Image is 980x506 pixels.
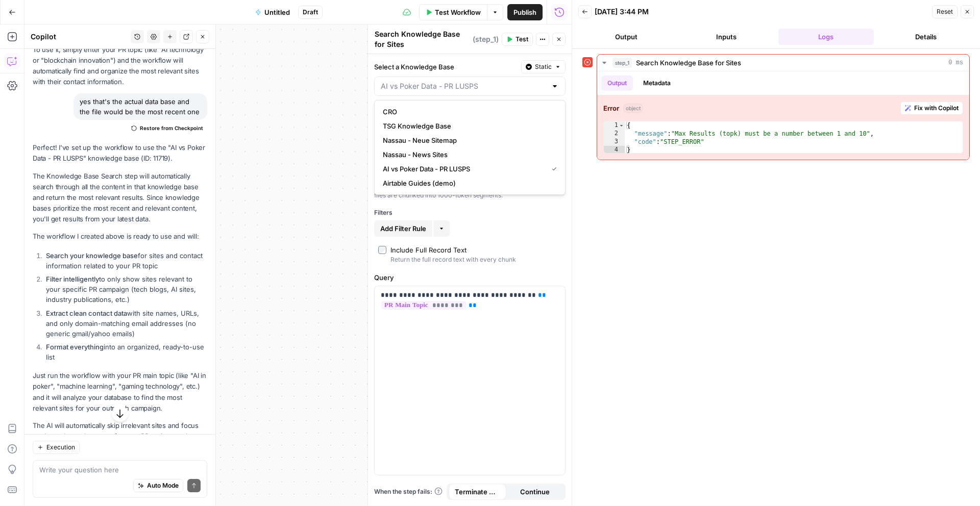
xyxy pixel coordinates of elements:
div: yes that's the actual data base and the file would be the most recent one [73,93,207,120]
span: CRO [383,107,553,117]
span: Restore from Checkpoint [140,124,203,132]
p: To use it, simply enter your PR topic (like "AI technology" or "blockchain innovation") and the w... [33,44,207,88]
input: Include Full Record TextReturn the full record text with every chunk [378,246,386,254]
span: object [623,104,643,113]
span: Auto Mode [147,481,179,490]
li: with site names, URLs, and only domain-matching email addresses (no generic gmail/yahoo emails) [43,308,207,339]
div: Filters [374,208,566,217]
div: 0 ms [597,71,969,160]
p: The AI will automatically skip irrelevant sites and focus on those that make sense for your PR to... [33,420,207,452]
button: Continue [506,484,564,500]
span: Test [516,35,528,44]
span: Reset [937,7,953,16]
span: Nassau - Neue Sitemap [383,135,553,145]
div: 1 [604,121,625,130]
span: Nassau - News Sites [383,149,553,160]
button: 0 ms [597,55,969,71]
button: Inputs [678,29,774,45]
li: to only show sites relevant to your specific PR campaign (tech blogs, AI sites, industry publicat... [43,274,207,305]
label: Query [374,272,566,283]
li: for sites and contact information related to your PR topic [43,250,207,271]
span: Toggle code folding, rows 1 through 4 [619,121,624,130]
button: Output [578,29,674,45]
button: Logs [778,29,874,45]
button: Test Workflow [419,4,487,20]
button: Reset [932,5,958,18]
div: 4 [604,146,625,154]
button: Metadata [637,75,677,91]
button: Details [878,29,974,45]
span: Static [535,62,552,71]
button: Add Filter Rule [374,220,432,237]
button: Publish [507,4,543,20]
button: Output [601,75,633,91]
button: Test [502,33,533,46]
p: The Knowledge Base Search step will automatically search through all the content in that knowledg... [33,171,207,225]
strong: Format everything [46,343,104,351]
p: Just run the workflow with your PR main topic (like "AI in poker", "machine learning", "gaming te... [33,370,207,414]
textarea: Search Knowledge Base for Sites [375,29,470,49]
label: Select a Knowledge Base [374,62,517,72]
span: Continue [520,487,550,497]
span: Search Knowledge Base for Sites [636,58,741,68]
div: 2 [604,130,625,138]
strong: Search your knowledge base [46,251,138,260]
span: Publish [513,7,536,17]
button: Restore from Checkpoint [127,122,207,134]
strong: Error [603,103,619,113]
span: Test Workflow [435,7,481,17]
span: Airtable Guides (demo) [383,178,553,188]
span: Terminate Workflow [455,487,500,497]
input: AI vs Poker Data - PR LUSPS [381,81,547,91]
a: When the step fails: [374,487,443,496]
span: Draft [303,8,318,17]
span: TSG Knowledge Base [383,121,553,131]
button: Execution [33,441,80,454]
span: Fix with Copilot [914,104,959,113]
span: step_1 [612,58,632,68]
span: Add Filter Rule [380,223,426,234]
div: Include Full Record Text [390,245,467,255]
div: 3 [604,138,625,146]
span: ( step_1 ) [473,34,499,44]
button: Fix with Copilot [900,102,963,115]
span: Untitled [264,7,290,17]
span: Execution [46,443,75,452]
button: Auto Mode [133,479,183,492]
p: The workflow I created above is ready to use and will: [33,231,207,242]
div: Find the Knowledge Base ID in the URL of the 'Knowledge Bases' section, e.g., /workspace1-11/data... [374,100,566,128]
span: 0 ms [948,58,963,67]
span: AI vs Poker Data - PR LUSPS [383,164,544,174]
div: Copilot [31,32,128,42]
li: into an organized, ready-to-use list [43,342,207,362]
strong: Extract clean contact data [46,309,127,317]
div: Return the full record text with every chunk [390,255,516,264]
p: Perfect! I've set up the workflow to use the "AI vs Poker Data - PR LUSPS" knowledge base (ID: 11... [33,142,207,164]
button: Static [521,60,566,73]
button: Untitled [249,4,296,20]
strong: Filter intelligently [46,275,99,283]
